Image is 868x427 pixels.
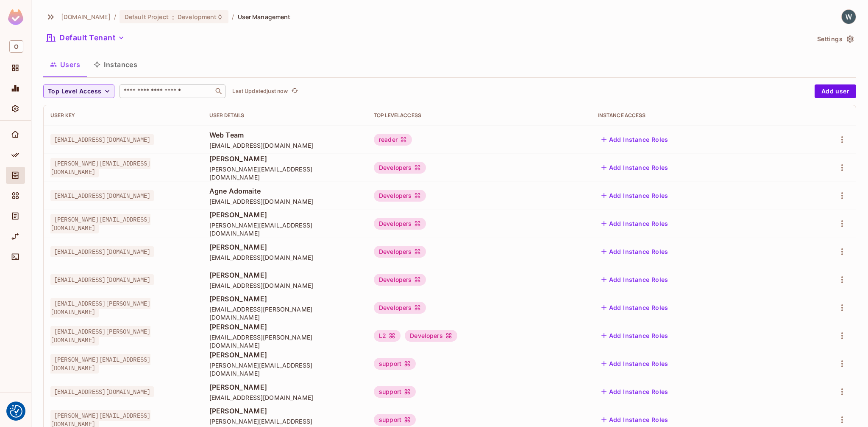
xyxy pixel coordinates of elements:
[209,253,360,261] span: [EMAIL_ADDRESS][DOMAIN_NAME]
[209,294,360,303] span: [PERSON_NAME]
[209,270,360,280] span: [PERSON_NAME]
[374,162,426,174] div: Developers
[50,214,150,233] span: [PERSON_NAME][EMAIL_ADDRESS][DOMAIN_NAME]
[6,208,25,225] div: Audit Log
[598,357,672,371] button: Add Instance Roles
[6,80,25,97] div: Monitoring
[209,221,360,237] span: [PERSON_NAME][EMAIL_ADDRESS][DOMAIN_NAME]
[374,302,426,314] div: Developers
[50,158,150,177] span: [PERSON_NAME][EMAIL_ADDRESS][DOMAIN_NAME]
[405,330,457,342] div: Developers
[209,382,360,392] span: [PERSON_NAME]
[10,405,22,418] button: Consent Preferences
[209,350,360,360] span: [PERSON_NAME]
[50,354,150,374] span: [PERSON_NAME][EMAIL_ADDRESS][DOMAIN_NAME]
[209,393,360,402] span: [EMAIL_ADDRESS][DOMAIN_NAME]
[209,112,360,119] div: User Details
[291,87,298,96] span: refresh
[209,141,360,149] span: [EMAIL_ADDRESS][DOMAIN_NAME]
[209,305,360,321] span: [EMAIL_ADDRESS][PERSON_NAME][DOMAIN_NAME]
[6,167,25,184] div: Directory
[598,189,672,202] button: Add Instance Roles
[209,281,360,289] span: [EMAIL_ADDRESS][DOMAIN_NAME]
[598,329,672,343] button: Add Instance Roles
[374,330,401,342] div: L2
[50,134,154,145] span: [EMAIL_ADDRESS][DOMAIN_NAME]
[48,86,101,97] span: Top Level Access
[50,112,196,119] div: User Key
[50,190,154,201] span: [EMAIL_ADDRESS][DOMAIN_NAME]
[238,13,291,21] span: User Management
[6,126,25,143] div: Home
[374,358,416,370] div: support
[8,9,23,25] img: SReyMgAAAABJRU5ErkJggg==
[209,322,360,331] span: [PERSON_NAME]
[172,14,175,20] span: :
[43,31,128,45] button: Default Tenant
[598,161,672,174] button: Add Instance Roles
[209,361,360,377] span: [PERSON_NAME][EMAIL_ADDRESS][DOMAIN_NAME]
[209,130,360,140] span: Web Team
[6,59,25,76] div: Projects
[43,54,87,75] button: Users
[289,86,300,96] button: refresh
[232,13,234,21] li: /
[209,210,360,219] span: [PERSON_NAME]
[9,40,23,53] span: O
[6,228,25,245] div: URL Mapping
[209,333,360,349] span: [EMAIL_ADDRESS][PERSON_NAME][DOMAIN_NAME]
[209,154,360,163] span: [PERSON_NAME]
[374,190,426,202] div: Developers
[374,134,412,146] div: reader
[815,84,856,98] button: Add user
[50,246,154,257] span: [EMAIL_ADDRESS][DOMAIN_NAME]
[6,187,25,204] div: Elements
[6,248,25,265] div: Connect
[43,84,114,98] button: Top Level Access
[598,112,786,119] div: Instance Access
[598,385,672,399] button: Add Instance Roles
[232,88,288,95] p: Last Updated just now
[209,186,360,196] span: Agne Adomaite
[209,242,360,252] span: [PERSON_NAME]
[374,386,416,398] div: support
[6,400,25,417] div: Help & Updates
[374,218,426,230] div: Developers
[814,32,856,46] button: Settings
[598,301,672,315] button: Add Instance Roles
[598,413,672,427] button: Add Instance Roles
[598,273,672,287] button: Add Instance Roles
[178,13,217,21] span: Development
[50,326,150,346] span: [EMAIL_ADDRESS][PERSON_NAME][DOMAIN_NAME]
[61,13,111,21] span: the active workspace
[374,414,416,426] div: support
[209,406,360,416] span: [PERSON_NAME]
[10,405,22,418] img: Revisit consent button
[209,197,360,205] span: [EMAIL_ADDRESS][DOMAIN_NAME]
[598,245,672,258] button: Add Instance Roles
[6,146,25,163] div: Policy
[114,13,116,21] li: /
[6,37,25,56] div: Workspace: oxylabs.io
[598,217,672,230] button: Add Instance Roles
[842,10,856,24] img: Web Team
[50,386,154,397] span: [EMAIL_ADDRESS][DOMAIN_NAME]
[50,298,150,317] span: [EMAIL_ADDRESS][PERSON_NAME][DOMAIN_NAME]
[209,165,360,181] span: [PERSON_NAME][EMAIL_ADDRESS][DOMAIN_NAME]
[598,133,672,146] button: Add Instance Roles
[87,54,144,75] button: Instances
[374,274,426,286] div: Developers
[374,246,426,258] div: Developers
[50,274,154,285] span: [EMAIL_ADDRESS][DOMAIN_NAME]
[6,100,25,117] div: Settings
[374,112,584,119] div: Top Level Access
[125,13,169,21] span: Default Project
[288,86,300,96] span: Click to refresh data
